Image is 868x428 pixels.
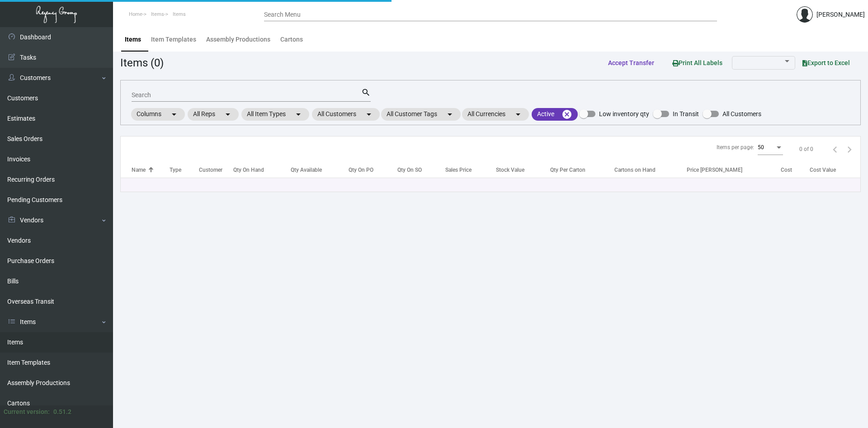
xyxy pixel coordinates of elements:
[131,108,185,121] mat-chip: Columns
[810,166,836,174] div: Cost Value
[608,59,654,66] span: Accept Transfer
[445,166,496,174] div: Sales Price
[842,142,857,156] button: Next page
[233,166,291,174] div: Qty On Hand
[687,166,742,174] div: Price [PERSON_NAME]
[151,11,164,17] span: Items
[291,166,349,174] div: Qty Available
[349,166,397,174] div: Qty On PO
[291,166,322,174] div: Qty Available
[363,109,374,120] mat-icon: arrow_drop_down
[614,166,687,174] div: Cartons on Hand
[599,108,649,119] span: Low inventory qty
[349,166,373,174] div: Qty On PO
[614,166,656,174] div: Cartons on Hand
[241,108,309,121] mat-chip: All Item Types
[665,54,730,71] button: Print All Labels
[802,59,850,66] span: Export to Excel
[601,55,661,71] button: Accept Transfer
[169,109,179,120] mat-icon: arrow_drop_down
[722,108,761,119] span: All Customers
[550,166,585,174] div: Qty Per Carton
[781,166,809,174] div: Cost
[496,166,550,174] div: Stock Value
[462,108,529,121] mat-chip: All Currencies
[795,55,857,71] button: Export to Excel
[199,162,234,178] th: Customer
[188,108,239,121] mat-chip: All Reps
[132,166,146,174] div: Name
[673,108,699,119] span: In Transit
[361,87,371,98] mat-icon: search
[687,166,781,174] div: Price [PERSON_NAME]
[312,108,380,121] mat-chip: All Customers
[758,145,783,151] mat-select: Items per page:
[444,109,455,120] mat-icon: arrow_drop_down
[445,166,472,174] div: Sales Price
[513,109,524,120] mat-icon: arrow_drop_down
[233,166,264,174] div: Qty On Hand
[120,55,164,71] div: Items (0)
[550,166,614,174] div: Qty Per Carton
[397,166,445,174] div: Qty On SO
[222,109,233,120] mat-icon: arrow_drop_down
[151,35,196,44] div: Item Templates
[561,109,572,120] mat-icon: cancel
[717,143,754,151] div: Items per page:
[125,35,141,44] div: Items
[532,108,578,121] mat-chip: Active
[758,144,764,151] span: 50
[293,109,304,120] mat-icon: arrow_drop_down
[816,10,865,19] div: [PERSON_NAME]
[4,407,50,417] div: Current version:
[132,166,170,174] div: Name
[280,35,303,44] div: Cartons
[129,11,142,17] span: Home
[173,11,186,17] span: Items
[810,166,860,174] div: Cost Value
[496,166,524,174] div: Stock Value
[381,108,461,121] mat-chip: All Customer Tags
[53,407,71,417] div: 0.51.2
[828,142,842,156] button: Previous page
[799,145,813,153] div: 0 of 0
[206,35,270,44] div: Assembly Productions
[672,59,722,66] span: Print All Labels
[397,166,422,174] div: Qty On SO
[170,166,181,174] div: Type
[170,166,199,174] div: Type
[797,6,813,23] img: admin@bootstrapmaster.com
[781,166,792,174] div: Cost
